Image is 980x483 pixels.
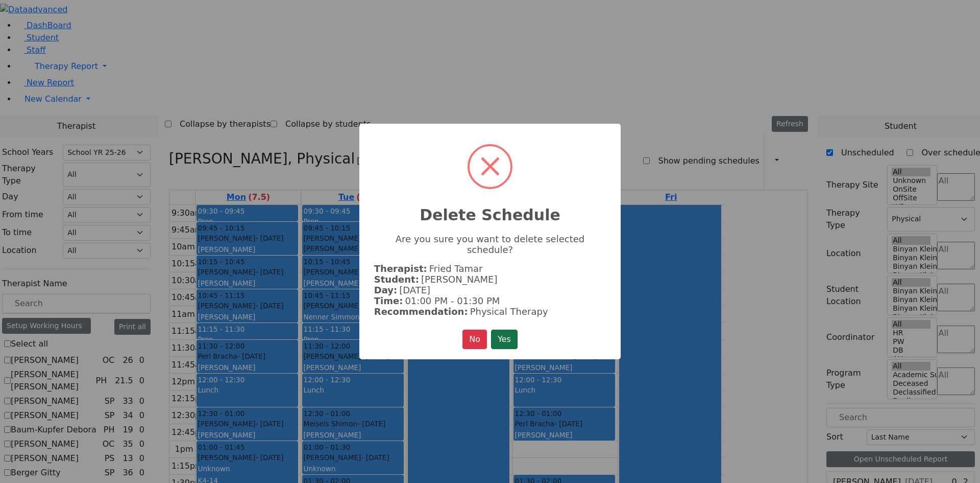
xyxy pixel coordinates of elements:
[374,295,403,306] strong: Time:
[374,274,419,285] strong: Student:
[374,234,606,255] p: Are you sure you want to delete selected schedule?
[470,306,548,317] span: Physical Therapy
[405,295,500,306] span: 01:00 PM - 01:30 PM
[374,285,397,295] strong: Day:
[374,263,427,274] strong: Therapist:
[399,285,430,295] span: [DATE]
[491,330,518,349] button: Yes
[359,194,621,224] h2: Delete Schedule
[462,330,487,349] button: No
[429,263,483,274] span: Fried Tamar
[374,306,468,317] strong: Recommendation:
[421,274,498,285] span: [PERSON_NAME]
